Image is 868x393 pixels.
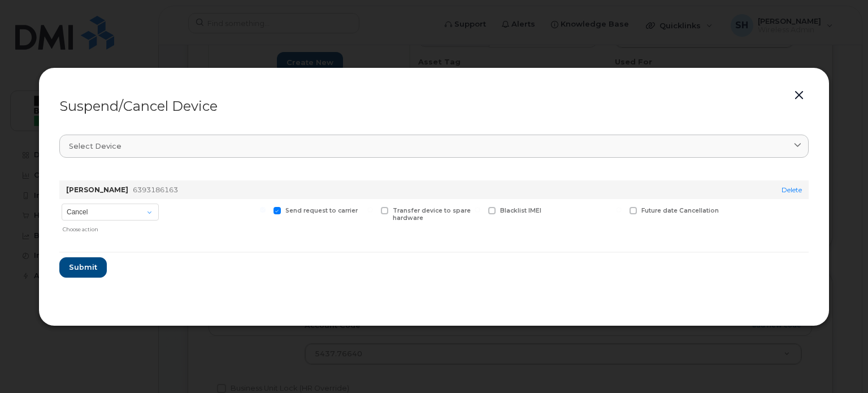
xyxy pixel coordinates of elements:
span: 6393186163 [133,185,178,194]
span: Send request to carrier [285,207,358,214]
input: Transfer device to spare hardware [367,207,373,213]
span: Future date Cancellation [641,207,719,214]
span: Blacklist IMEI [500,207,541,214]
input: Send request to carrier [260,207,266,213]
a: Delete [782,185,802,194]
input: Blacklist IMEI [475,207,480,213]
div: Suspend/Cancel Device [59,100,809,113]
span: Transfer device to spare hardware [393,207,471,222]
div: Choose action [63,222,159,234]
input: Future date Cancellation [616,207,622,213]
